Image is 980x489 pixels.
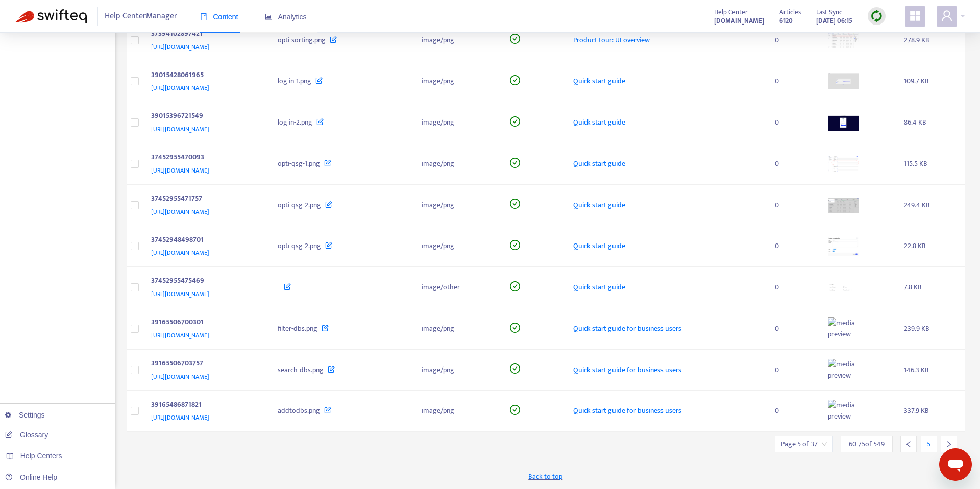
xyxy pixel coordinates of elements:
[413,102,502,143] td: image/png
[151,42,209,52] span: [URL][DOMAIN_NAME]
[151,69,258,83] div: 39015428061965
[413,185,502,226] td: image/png
[151,372,209,382] span: [URL][DOMAIN_NAME]
[200,13,238,21] span: Content
[510,116,520,127] span: check-circle
[413,226,502,267] td: image/png
[573,364,681,376] span: Quick start guide for business users
[945,441,952,448] span: right
[528,471,562,482] span: Back to top
[905,441,912,448] span: left
[413,308,502,350] td: image/png
[904,158,957,169] div: 115.5 KB
[573,158,625,169] span: Quick start guide
[5,473,57,481] a: Online Help
[413,143,502,185] td: image/png
[714,15,764,27] a: [DOMAIN_NAME]
[904,200,957,211] div: 249.4 KB
[413,391,502,432] td: image/png
[828,115,859,131] img: media-preview
[828,283,859,292] img: media-preview
[904,240,957,252] div: 22.8 KB
[573,240,625,252] span: Quick start guide
[278,323,317,334] span: filter-dbs.png
[510,281,520,291] span: check-circle
[151,124,209,134] span: [URL][DOMAIN_NAME]
[904,364,957,376] div: 146.3 KB
[775,364,812,376] div: 0
[151,330,209,340] span: [URL][DOMAIN_NAME]
[828,359,859,381] img: media-preview
[151,248,209,258] span: [URL][DOMAIN_NAME]
[904,323,957,334] div: 239.9 KB
[278,75,311,87] span: log in-1.png
[510,199,520,209] span: check-circle
[510,363,520,374] span: check-circle
[278,116,312,128] span: log in-2.png
[151,358,258,371] div: 39165506703757
[413,20,502,61] td: image/png
[779,7,801,18] span: Articles
[510,240,520,250] span: check-circle
[278,405,320,417] span: addtodbs.png
[265,13,307,21] span: Analytics
[573,75,625,87] span: Quick start guide
[828,237,859,256] img: media-preview
[278,158,320,169] span: opti-qsg-1.png
[573,323,681,334] span: Quick start guide for business users
[775,117,812,128] div: 0
[939,448,972,481] iframe: Button to launch messaging window
[5,431,48,439] a: Glossary
[151,316,258,330] div: 39165506700301
[573,281,625,293] span: Quick start guide
[775,158,812,169] div: 0
[413,350,502,391] td: image/png
[151,110,258,124] div: 39015396721549
[904,35,957,46] div: 278.9 KB
[904,76,957,87] div: 109.7 KB
[151,234,258,248] div: 37452948498701
[870,10,883,22] img: sync.dc5367851b00ba804db3.png
[828,73,859,89] img: media-preview
[151,289,209,299] span: [URL][DOMAIN_NAME]
[775,35,812,46] div: 0
[200,13,207,20] span: book
[151,412,209,423] span: [URL][DOMAIN_NAME]
[828,32,859,48] img: media-preview
[105,7,177,26] span: Help Center Manager
[573,116,625,128] span: Quick start guide
[151,83,209,93] span: [URL][DOMAIN_NAME]
[510,158,520,168] span: check-circle
[151,207,209,217] span: [URL][DOMAIN_NAME]
[20,452,62,460] span: Help Centers
[265,13,272,20] span: area-chart
[413,61,502,103] td: image/png
[151,152,258,165] div: 37452955470093
[278,199,321,211] span: opti-qsg-2.png
[779,15,793,27] strong: 6120
[775,240,812,252] div: 0
[151,399,258,412] div: 39165486871821
[904,282,957,293] div: 7.8 KB
[775,76,812,87] div: 0
[151,193,258,206] div: 37452955471757
[714,7,748,18] span: Help Center
[775,282,812,293] div: 0
[775,323,812,334] div: 0
[828,400,859,422] img: media-preview
[5,411,45,419] a: Settings
[816,7,842,18] span: Last Sync
[573,34,650,46] span: Product tour: UI overview
[151,165,209,176] span: [URL][DOMAIN_NAME]
[775,200,812,211] div: 0
[151,275,258,288] div: 37452955475469
[775,405,812,417] div: 0
[151,28,258,41] div: 37394102897421
[904,117,957,128] div: 86.4 KB
[816,15,852,27] strong: [DATE] 06:15
[15,9,87,23] img: Swifteq
[828,317,859,340] img: media-preview
[573,199,625,211] span: Quick start guide
[413,267,502,308] td: image/other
